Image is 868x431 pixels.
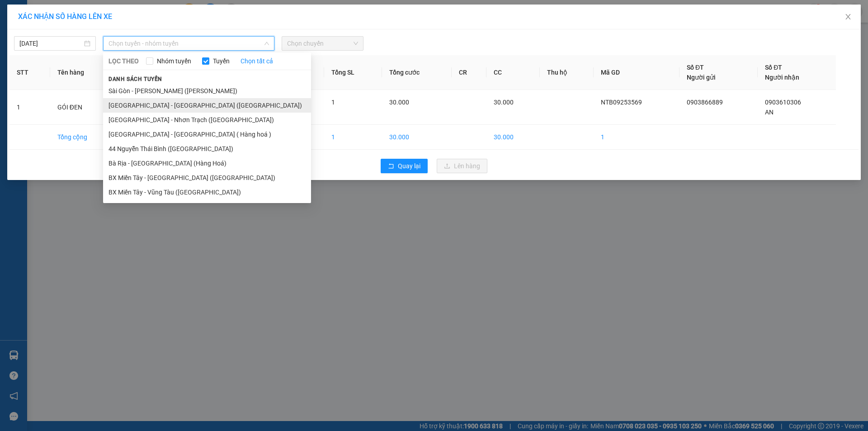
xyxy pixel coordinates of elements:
[103,142,311,156] li: 44 Nguyễn Thái Bình ([GEOGRAPHIC_DATA])
[331,99,335,106] span: 1
[108,37,269,50] span: Chọn tuyến - nhóm tuyến
[50,90,119,125] td: GÓI ĐEN
[835,5,861,30] button: Close
[77,65,89,77] span: SL
[103,171,311,185] li: BX Miền Tây - [GEOGRAPHIC_DATA] ([GEOGRAPHIC_DATA])
[103,113,311,127] li: [GEOGRAPHIC_DATA] - Nhơn Trạch ([GEOGRAPHIC_DATA])
[103,98,311,113] li: [GEOGRAPHIC_DATA] - [GEOGRAPHIC_DATA] ([GEOGRAPHIC_DATA])
[687,99,723,106] span: 0903866889
[486,125,540,150] td: 30.000
[19,38,82,48] input: 13/09/2025
[389,99,409,106] span: 30.000
[765,64,782,71] span: Số ĐT
[76,50,83,59] span: C :
[103,84,311,98] li: Sài Gòn - [PERSON_NAME] ([PERSON_NAME])
[594,125,679,150] td: 1
[153,56,195,66] span: Nhóm tuyến
[388,163,394,170] span: rollback
[9,90,50,125] td: 1
[209,56,233,66] span: Tuyến
[50,125,119,150] td: Tổng cộng
[765,99,801,106] span: 0903610306
[844,13,852,20] span: close
[486,55,540,90] th: CC
[8,29,71,42] div: 0346149771
[103,75,168,83] span: Danh sách tuyến
[287,37,358,50] span: Chọn chuyến
[108,56,139,66] span: LỌC THEO
[452,55,486,90] th: CR
[494,99,514,106] span: 30.000
[18,12,112,21] span: XÁC NHẬN SỐ HÀNG LÊN XE
[8,9,22,18] span: Gửi:
[8,19,71,29] div: Lợi
[381,159,428,173] button: rollbackQuay lại
[687,74,716,81] span: Người gửi
[382,55,451,90] th: Tổng cước
[77,9,99,18] span: Nhận:
[324,55,382,90] th: Tổng SL
[601,99,642,106] span: NTB09253569
[540,55,594,90] th: Thu hộ
[103,185,311,199] li: BX Miền Tây - Vũng Tàu ([GEOGRAPHIC_DATA])
[594,55,679,90] th: Mã GD
[687,64,704,71] span: Số ĐT
[382,125,451,150] td: 30.000
[103,127,311,142] li: [GEOGRAPHIC_DATA] - [GEOGRAPHIC_DATA] ( Hàng hoá )
[324,125,382,150] td: 1
[77,8,141,19] div: Bình Giã
[8,8,71,19] div: 44 NTB
[264,41,269,46] span: down
[77,19,141,29] div: Đức
[437,159,487,173] button: uploadLên hàng
[103,156,311,171] li: Bà Rịa - [GEOGRAPHIC_DATA] (Hàng Hoá)
[765,74,799,81] span: Người nhận
[765,109,774,116] span: AN
[9,55,50,90] th: STT
[8,66,141,77] div: Tên hàng: GÓI ( : 1 )
[241,56,273,66] a: Chọn tất cả
[77,29,141,42] div: 0334836618
[50,55,119,90] th: Tên hàng
[398,161,420,171] span: Quay lại
[76,47,142,60] div: 30.000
